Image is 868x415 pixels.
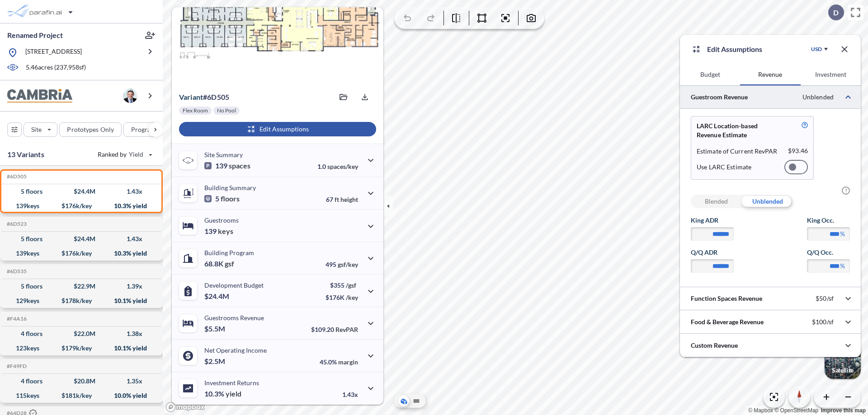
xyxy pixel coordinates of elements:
p: 10.3% [204,389,241,398]
label: Q/Q Occ. [807,248,850,257]
img: user logo [123,89,137,103]
p: Edit Assumptions [707,44,762,55]
span: yield [226,389,241,398]
p: $2.5M [204,357,226,366]
p: Use LARC Estimate [697,163,751,171]
p: $355 [325,281,358,289]
p: Prototypes Only [67,125,114,134]
label: King ADR [691,216,734,225]
a: Mapbox homepage [165,402,205,412]
a: Mapbox [748,407,773,414]
button: Investment [801,64,861,85]
p: D [833,9,839,17]
p: Custom Revenue [691,341,738,350]
label: % [840,261,845,270]
button: Site [24,122,57,137]
p: Program [131,125,156,134]
h5: Click to copy the code [5,363,27,369]
h5: Click to copy the code [5,268,27,275]
span: /key [346,294,358,301]
button: Budget [680,64,740,85]
span: gsf [225,259,234,268]
span: keys [218,227,233,236]
p: No Pool [217,107,236,114]
div: Unblended [742,195,793,208]
h5: Click to copy the code [5,221,27,227]
span: RevPAR [335,326,358,333]
p: Building Summary [204,184,256,191]
p: Net Operating Income [204,346,267,354]
p: $5.5M [204,324,226,333]
p: Satellite [832,367,854,374]
span: spaces/key [327,163,358,170]
button: Prototypes Only [59,122,122,137]
span: spaces [229,161,250,170]
p: # 6d505 [179,93,229,102]
p: 139 [204,227,233,236]
p: 5 [204,194,240,203]
p: Site Summary [204,151,243,159]
a: OpenStreetMap [774,407,818,414]
p: Investment Returns [204,379,259,387]
p: 139 [204,161,250,170]
button: Switcher ImageSatellite [825,343,861,379]
p: LARC Location-based Revenue Estimate [697,121,780,140]
p: 5.46 acres ( 237,958 sf) [26,63,86,73]
img: Switcher Image [825,343,861,379]
p: $50/sf [816,294,834,303]
button: Edit Assumptions [179,122,376,136]
button: Site Plan [411,396,422,406]
p: 13 Variants [7,149,44,160]
span: ? [842,187,850,195]
img: BrandImage [7,89,72,103]
a: Improve this map [821,407,866,414]
p: Site [31,125,42,134]
p: $109.20 [311,326,358,333]
p: Development Budget [204,281,264,289]
div: USD [811,46,822,53]
p: $ 93.46 [788,147,808,156]
button: Aerial View [398,396,409,406]
button: Revenue [740,64,800,85]
label: % [840,229,845,238]
p: Building Program [204,249,254,256]
p: Renamed Project [7,30,63,40]
button: Ranked by Yield [90,147,158,162]
button: Program [123,122,172,137]
span: floors [221,194,240,203]
p: Function Spaces Revenue [691,294,762,303]
p: $176K [325,294,358,301]
p: $24.4M [204,292,231,301]
div: Blended [691,195,742,208]
label: Q/Q ADR [691,248,734,257]
span: /gsf [346,281,356,289]
p: $100/sf [812,318,834,326]
p: 495 [325,261,358,268]
span: gsf/key [338,261,358,268]
span: Yield [129,150,144,159]
span: ft [335,196,339,203]
p: Estimate of Current RevPAR [697,147,778,156]
h5: Click to copy the code [5,316,27,322]
span: height [340,196,358,203]
p: 45.0% [320,358,358,366]
span: margin [338,358,358,366]
p: [STREET_ADDRESS] [25,47,82,58]
p: Guestrooms [204,216,239,224]
p: 68.8K [204,259,234,268]
p: 1.0 [317,163,358,170]
p: Flex Room [183,107,208,114]
label: King Occ. [807,216,850,225]
p: Guestrooms Revenue [204,314,264,322]
span: Variant [179,93,203,101]
p: 67 [326,196,358,203]
p: 1.43x [342,391,358,398]
h5: Click to copy the code [5,173,27,180]
p: Food & Beverage Revenue [691,317,764,326]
